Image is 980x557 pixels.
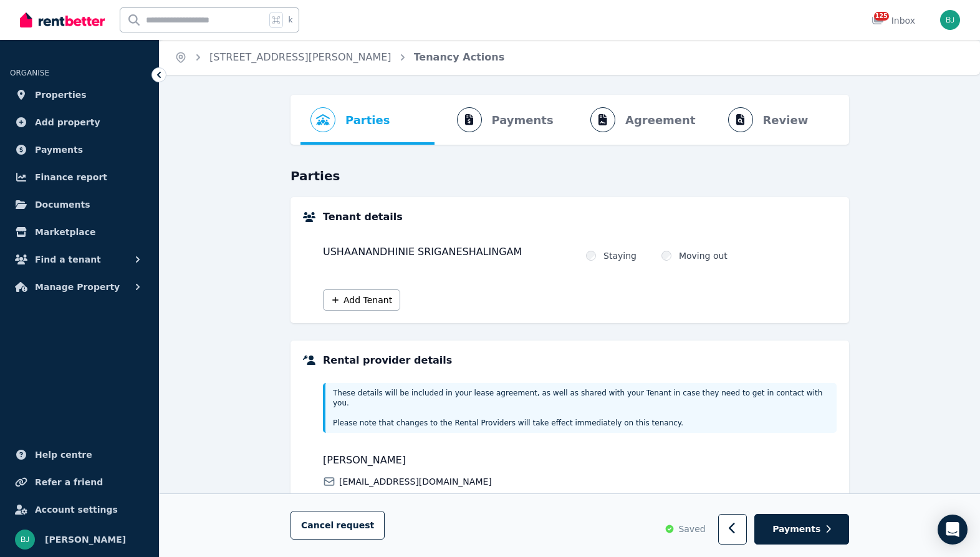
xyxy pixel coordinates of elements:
img: Bom Jin [15,530,35,550]
div: These details will be included in your lease agreement, as well as shared with your Tenant in cas... [323,383,837,433]
span: Finance report [35,170,107,185]
span: Cancel [301,521,374,531]
a: Tenancy Actions [414,51,505,63]
span: Help centre [35,447,92,462]
h3: Parties [291,167,849,185]
span: Parties [345,112,390,129]
label: Moving out [679,249,728,262]
span: Saved [678,523,705,536]
button: Add Tenant [323,289,400,311]
a: Properties [10,82,149,107]
button: Parties [300,95,400,145]
a: Finance report [10,165,149,190]
a: Payments [10,137,149,162]
button: Payments [754,515,849,545]
span: request [336,520,374,532]
span: Account settings [35,502,118,517]
h5: Tenant details [323,210,403,225]
div: Open Intercom Messenger [938,515,968,545]
span: [PERSON_NAME] [45,532,126,547]
span: Refer a friend [35,475,103,490]
span: Add property [35,115,100,130]
span: Properties [35,87,87,102]
div: Inbox [872,14,915,27]
button: Cancelrequest [291,511,385,540]
span: Manage Property [35,279,120,294]
span: Marketplace [35,225,95,240]
button: Manage Property [10,274,149,299]
span: Payments [772,523,820,536]
a: Documents [10,192,149,217]
label: Staying [603,249,637,262]
div: USHAANANDHINIE SRIGANESHALINGAM [323,245,576,262]
a: Refer a friend [10,470,149,495]
a: Account settings [10,497,149,522]
span: 125 [874,12,889,21]
a: Marketplace [10,220,149,245]
h5: Rental provider details [323,353,452,368]
img: RentBetter [20,11,105,29]
span: ORGANISE [10,69,49,77]
a: [STREET_ADDRESS][PERSON_NAME] [209,51,392,63]
nav: Progress [291,95,849,145]
span: [PERSON_NAME] [323,453,576,468]
span: Find a tenant [35,252,101,267]
img: Landlord Details [303,356,315,365]
span: [EMAIL_ADDRESS][DOMAIN_NAME] [339,475,492,488]
nav: Breadcrumb [160,40,519,75]
button: Find a tenant [10,247,149,272]
span: Documents [35,197,90,212]
a: Add property [10,110,149,135]
span: Payments [35,142,83,157]
a: Help centre [10,442,149,467]
img: Bom Jin [940,10,960,30]
span: k [288,15,292,25]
